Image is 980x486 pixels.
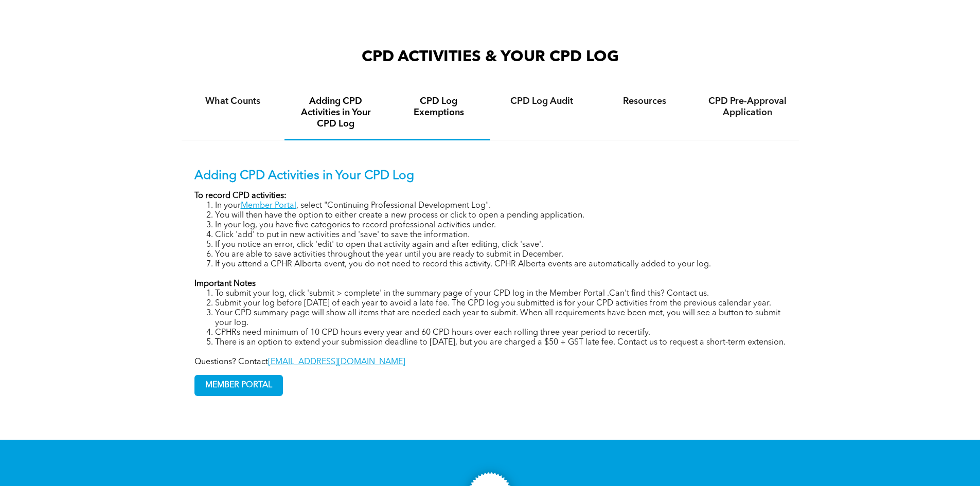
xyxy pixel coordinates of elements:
li: Submit your log before [DATE] of each year to avoid a late fee. The CPD log you submitted is for ... [215,299,786,309]
li: You are able to save activities throughout the year until you are ready to submit in December. [215,250,786,260]
a: [EMAIL_ADDRESS][DOMAIN_NAME] [268,358,405,366]
span: MEMBER PORTAL [195,375,282,395]
strong: To record CPD activities: [194,192,287,200]
li: Click 'add' to put in new activities and 'save' to save the information. [215,230,786,240]
h4: CPD Pre-Approval Application [705,96,790,118]
h4: Adding CPD Activities in Your CPD Log [294,96,378,130]
li: If you notice an error, click 'edit' to open that activity again and after editing, click 'save'. [215,240,786,250]
li: In your log, you have five categories to record professional activities under. [215,221,786,230]
li: CPHRs need minimum of 10 CPD hours every year and 60 CPD hours over each rolling three-year perio... [215,328,786,338]
li: To submit your log, click 'submit > complete' in the summary page of your CPD log in the Member P... [215,289,786,299]
strong: Important Notes [194,280,256,288]
li: There is an option to extend your submission deadline to [DATE], but you are charged a $50 + GST ... [215,338,786,348]
h4: CPD Log Audit [500,96,584,107]
li: Your CPD summary page will show all items that are needed each year to submit. When all requireme... [215,309,786,328]
p: Adding CPD Activities in Your CPD Log [194,169,786,184]
li: You will then have the option to either create a new process or click to open a pending application. [215,211,786,221]
li: In your , select "Continuing Professional Development Log". [215,201,786,211]
a: MEMBER PORTAL [194,375,283,396]
li: If you attend a CPHR Alberta event, you do not need to record this activity. CPHR Alberta events ... [215,260,786,269]
h4: Resources [602,96,687,107]
h4: What Counts [191,96,275,107]
a: Member Portal [241,202,296,210]
span: CPD ACTIVITIES & YOUR CPD LOG [362,49,619,65]
p: Questions? Contact [194,357,786,367]
h4: CPD Log Exemptions [397,96,481,118]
